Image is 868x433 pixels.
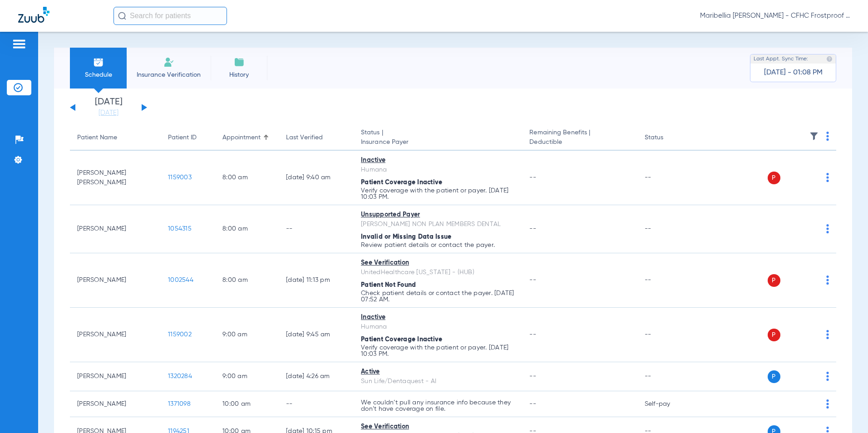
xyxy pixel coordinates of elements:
[361,377,515,386] div: Sun Life/Dentaquest - AI
[168,401,191,407] span: 1371098
[700,11,850,20] span: Maribellia [PERSON_NAME] - CFHC Frostproof Dental
[768,329,780,341] span: P
[133,70,204,79] span: Insurance Verification
[70,308,161,362] td: [PERSON_NAME]
[361,258,515,268] div: See Verification
[754,54,808,64] span: Last Appt. Sync Time:
[764,68,823,77] span: [DATE] - 01:08 PM
[70,362,161,391] td: [PERSON_NAME]
[529,174,536,181] span: --
[70,205,161,253] td: [PERSON_NAME]
[215,362,279,391] td: 9:00 AM
[361,234,451,240] span: Invalid or Missing Data Issue
[768,274,780,287] span: P
[286,133,323,143] div: Last Verified
[168,133,208,143] div: Patient ID
[637,125,699,151] th: Status
[826,56,833,62] img: last sync help info
[279,362,354,391] td: [DATE] 4:26 AM
[70,391,161,417] td: [PERSON_NAME]
[113,7,227,25] input: Search for patients
[637,205,699,253] td: --
[168,226,192,232] span: 1054315
[77,133,153,143] div: Patient Name
[222,133,271,143] div: Appointment
[217,70,261,79] span: History
[826,330,829,339] img: group-dot-blue.svg
[81,98,136,118] li: [DATE]
[637,253,699,308] td: --
[361,367,515,377] div: Active
[522,125,637,151] th: Remaining Benefits |
[826,132,829,141] img: group-dot-blue.svg
[168,277,193,283] span: 1002544
[18,7,49,23] img: Zuub Logo
[529,331,536,338] span: --
[93,57,104,68] img: Schedule
[361,336,442,343] span: Patient Coverage Inactive
[529,138,630,147] span: Deductible
[529,226,536,232] span: --
[354,125,522,151] th: Status |
[826,224,829,233] img: group-dot-blue.svg
[168,373,192,379] span: 1320284
[361,399,515,412] p: We couldn’t pull any insurance info because they don’t have coverage on file.
[809,132,819,141] img: filter.svg
[215,151,279,205] td: 8:00 AM
[77,133,117,143] div: Patient Name
[637,151,699,205] td: --
[637,391,699,417] td: Self-pay
[361,138,515,147] span: Insurance Payer
[361,344,515,357] p: Verify coverage with the patient or payer. [DATE] 10:03 PM.
[77,70,120,79] span: Schedule
[361,165,515,175] div: Humana
[215,308,279,362] td: 9:00 AM
[637,308,699,362] td: --
[70,253,161,308] td: [PERSON_NAME]
[361,242,515,248] p: Review patient details or contact the payer.
[118,12,126,20] img: Search Icon
[81,108,136,118] a: [DATE]
[286,133,346,143] div: Last Verified
[168,331,192,338] span: 1159002
[361,322,515,332] div: Humana
[823,389,868,433] iframe: Chat Widget
[168,174,192,181] span: 1159003
[361,220,515,229] div: [PERSON_NAME] NON PLAN MEMBERS DENTAL
[361,268,515,277] div: UnitedHealthcare [US_STATE] - (HUB)
[361,156,515,165] div: Inactive
[768,172,780,184] span: P
[361,179,442,186] span: Patient Coverage Inactive
[529,277,536,283] span: --
[361,422,515,432] div: See Verification
[279,205,354,253] td: --
[361,187,515,200] p: Verify coverage with the patient or payer. [DATE] 10:03 PM.
[529,401,536,407] span: --
[279,308,354,362] td: [DATE] 9:45 AM
[279,151,354,205] td: [DATE] 9:40 AM
[163,57,174,68] img: Manual Insurance Verification
[529,373,536,379] span: --
[234,57,245,68] img: History
[279,391,354,417] td: --
[215,391,279,417] td: 10:00 AM
[361,313,515,322] div: Inactive
[70,151,161,205] td: [PERSON_NAME] [PERSON_NAME]
[826,276,829,285] img: group-dot-blue.svg
[168,133,197,143] div: Patient ID
[279,253,354,308] td: [DATE] 11:13 PM
[768,370,780,383] span: P
[12,39,26,49] img: hamburger-icon
[361,290,515,303] p: Check patient details or contact the payer. [DATE] 07:52 AM.
[826,173,829,182] img: group-dot-blue.svg
[215,253,279,308] td: 8:00 AM
[637,362,699,391] td: --
[361,282,416,288] span: Patient Not Found
[222,133,261,143] div: Appointment
[361,210,515,220] div: Unsupported Payer
[215,205,279,253] td: 8:00 AM
[826,372,829,381] img: group-dot-blue.svg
